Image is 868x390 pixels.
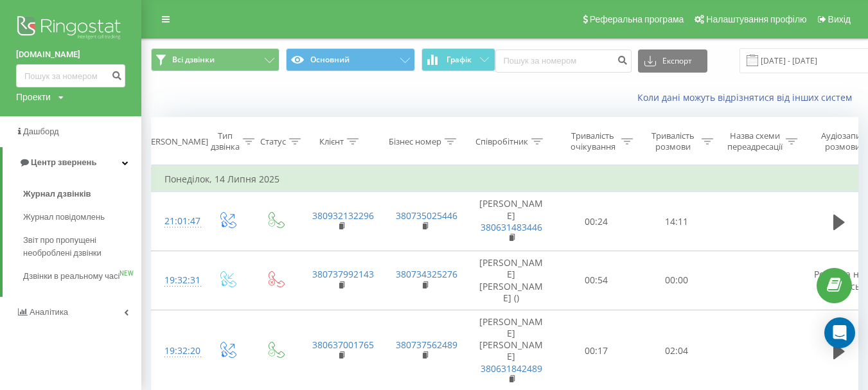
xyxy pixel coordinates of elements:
[23,188,91,200] span: Журнал дзвінків
[286,48,414,71] button: Основний
[211,130,240,152] div: Тип дзвінка
[590,14,684,24] span: Реферальна програма
[637,251,717,310] td: 00:00
[814,268,864,292] span: Розмова не відбулась
[16,64,125,87] input: Пошук за номером
[481,362,542,375] a: 380631842489
[312,268,374,280] a: 380737992143
[396,339,457,351] a: 380737562489
[164,209,190,234] div: 21:01:47
[389,136,441,147] div: Бізнес номер
[466,192,556,251] td: [PERSON_NAME]
[637,91,858,103] a: Коли дані можуть відрізнятися вiд інших систем
[23,234,135,260] span: Звіт про пропущені необроблені дзвінки
[637,192,717,251] td: 14:11
[16,13,125,45] img: Ringostat logo
[23,182,141,206] a: Журнал дзвінків
[828,14,851,24] span: Вихід
[396,268,457,280] a: 380734325276
[638,49,707,73] button: Експорт
[23,206,141,229] a: Журнал повідомлень
[396,209,457,222] a: 380735025446
[319,136,344,147] div: Клієнт
[447,55,472,64] span: Графік
[556,192,637,251] td: 00:24
[143,136,208,147] div: [PERSON_NAME]
[727,130,783,152] div: Назва схеми переадресації
[824,317,855,348] div: Open Intercom Messenger
[421,48,495,71] button: Графік
[312,209,374,222] a: 380932132296
[164,268,190,293] div: 19:32:31
[556,251,637,310] td: 00:54
[475,136,528,147] div: Співробітник
[567,130,618,152] div: Тривалість очікування
[260,136,286,147] div: Статус
[3,147,141,178] a: Центр звернень
[648,130,698,152] div: Тривалість розмови
[466,251,556,310] td: [PERSON_NAME] [PERSON_NAME] ()
[706,14,806,24] span: Налаштування профілю
[16,48,125,61] a: [DOMAIN_NAME]
[30,307,68,317] span: Аналiтика
[23,229,141,265] a: Звіт про пропущені необроблені дзвінки
[481,221,542,233] a: 380631483446
[16,91,51,103] div: Проекти
[164,339,190,364] div: 19:32:20
[23,211,105,224] span: Журнал повідомлень
[495,49,632,73] input: Пошук за номером
[23,265,141,288] a: Дзвінки в реальному часіNEW
[151,48,279,71] button: Всі дзвінки
[312,339,374,351] a: 380637001765
[23,127,59,136] span: Дашборд
[23,270,120,283] span: Дзвінки в реальному часі
[31,157,96,167] span: Центр звернень
[172,55,215,65] span: Всі дзвінки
